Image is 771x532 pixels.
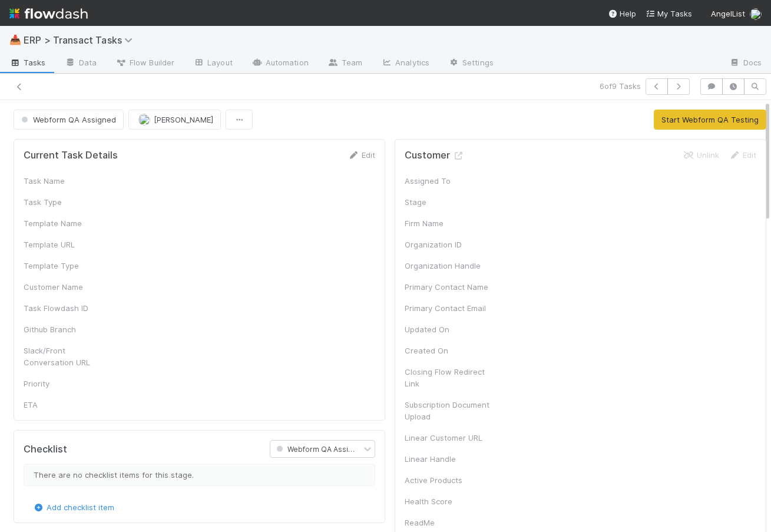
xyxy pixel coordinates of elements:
a: Docs [720,54,771,73]
div: Help [608,8,636,19]
div: Primary Contact Email [405,302,493,314]
div: Template URL [24,239,112,250]
a: Settings [439,54,503,73]
h5: Checklist [24,444,67,455]
span: Flow Builder [115,57,174,68]
div: Updated On [405,323,493,335]
span: Webform QA Assigned [19,115,116,124]
a: Team [318,54,372,73]
div: Stage [405,196,493,208]
a: Flow Builder [106,54,184,73]
div: Task Name [24,175,112,187]
a: Edit [729,150,756,160]
h5: Customer [405,150,464,161]
div: There are no checklist items for this stage. [24,464,375,486]
div: Closing Flow Redirect Link [405,366,493,389]
span: 6 of 9 Tasks [600,80,641,92]
div: Primary Contact Name [405,281,493,293]
button: Start Webform QA Testing [654,110,766,130]
a: Automation [242,54,318,73]
div: Linear Customer URL [405,432,493,444]
div: Priority [24,378,112,389]
div: Firm Name [405,217,493,229]
a: Add checklist item [32,503,114,512]
div: Subscription Document Upload [405,399,493,422]
a: Analytics [372,54,439,73]
div: Template Type [24,260,112,272]
span: ERP > Transact Tasks [24,34,138,46]
div: Organization ID [405,239,493,250]
div: Organization Handle [405,260,493,272]
div: Customer Name [24,281,112,293]
div: Created On [405,345,493,356]
div: Task Flowdash ID [24,302,112,314]
img: avatar_ef15843f-6fde-4057-917e-3fb236f438ca.png [750,8,762,20]
div: Linear Handle [405,453,493,465]
div: Slack/Front Conversation URL [24,345,112,368]
button: [PERSON_NAME] [128,110,221,130]
a: Unlink [683,150,719,160]
a: Layout [184,54,242,73]
div: Assigned To [405,175,493,187]
img: avatar_ef15843f-6fde-4057-917e-3fb236f438ca.png [138,114,150,125]
div: Health Score [405,495,493,507]
div: Template Name [24,217,112,229]
span: 📥 [9,35,21,45]
div: ETA [24,399,112,411]
a: My Tasks [646,8,692,19]
h5: Current Task Details [24,150,118,161]
img: logo-inverted-e16ddd16eac7371096b0.svg [9,4,88,24]
span: AngelList [711,9,745,18]
div: Github Branch [24,323,112,335]
div: ReadMe [405,517,493,528]
span: [PERSON_NAME] [154,115,213,124]
div: Active Products [405,474,493,486]
span: Webform QA Assigned [274,445,366,454]
span: Tasks [9,57,46,68]
a: Edit [348,150,375,160]
span: My Tasks [646,9,692,18]
a: Data [55,54,106,73]
button: Webform QA Assigned [14,110,124,130]
div: Task Type [24,196,112,208]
